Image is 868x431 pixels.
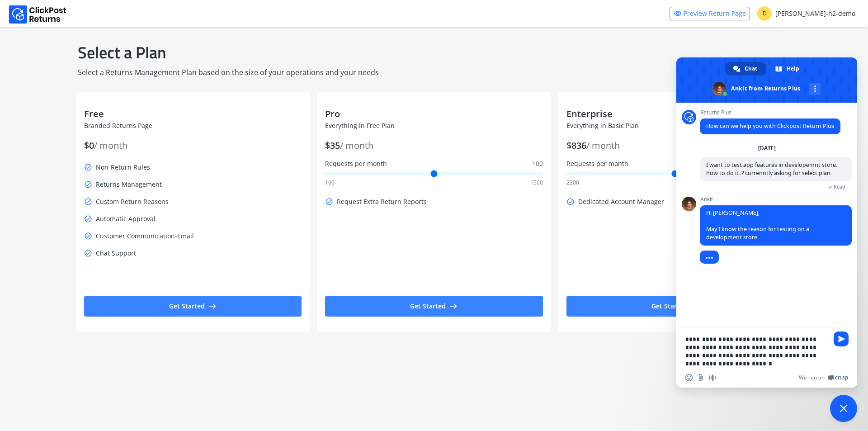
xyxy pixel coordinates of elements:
span: Ankit [700,196,852,203]
span: Audio message [709,374,716,381]
span: / month [586,139,620,152]
p: $ 0 [84,139,302,152]
span: I want to test app features in developemnt store. how to do it..? currenntly asking for select plan. [706,161,837,177]
div: [DATE] [758,146,776,151]
span: east [449,300,458,313]
span: check_circle [84,161,92,174]
div: Help [767,62,808,76]
p: Free [84,108,302,120]
span: check_circle [84,195,92,208]
p: Select a Returns Management Plan based on the size of your operations and your needs [78,67,790,78]
img: Logo [9,5,66,24]
span: check_circle [84,178,92,191]
p: Request Extra Return Reports [325,195,542,208]
span: Insert an emoji [685,374,693,381]
span: How can we help you with Clickpost Return Plus [706,122,834,130]
p: Chat Support [84,247,302,260]
span: Help [787,62,799,76]
p: Pro [325,108,542,120]
span: D [757,6,772,21]
span: 1500 [530,179,543,186]
span: check_circle [325,195,333,208]
p: Enterprise [566,108,784,120]
span: We run on [799,374,825,381]
span: check_circle [566,195,575,208]
span: 100 [532,159,543,168]
button: Get Startedeast [84,296,302,317]
p: $ 836 [566,139,784,152]
a: We run onCrisp [799,374,848,381]
p: $ 35 [325,139,542,152]
div: Chat [725,62,766,76]
a: visibilityPreview Return Page [670,7,750,20]
span: check_circle [84,230,92,242]
div: Close chat [830,395,857,422]
p: Returns Management [84,178,302,191]
p: Everything in Basic Plan [566,121,784,130]
textarea: Compose your message... [685,335,828,368]
h1: Select a Plan [78,42,790,63]
span: Hi [PERSON_NAME], May I know the reason for testing on a development store. [706,209,809,241]
div: [PERSON_NAME]-h2-demo [757,6,855,21]
div: More channels [809,83,821,95]
span: 2200 [566,179,579,186]
span: Returns Plus [700,109,840,116]
span: Chat [745,62,757,76]
p: Branded Returns Page [84,121,302,130]
span: east [208,300,217,313]
p: Dedicated Account Manager [566,195,784,208]
span: / month [340,139,373,152]
span: Send [834,332,849,346]
p: Everything in Free Plan [325,121,542,130]
span: visibility [674,7,682,20]
span: check_circle [84,213,92,225]
p: Customer Communication-Email [84,230,302,242]
span: check_circle [84,247,92,260]
p: Custom Return Reasons [84,195,302,208]
span: Send a file [697,374,704,381]
p: Non-Return Rules [84,161,302,174]
button: Get Startedeast [325,296,542,317]
label: Requests per month [325,159,542,168]
span: Crisp [835,374,848,381]
label: Requests per month [566,159,784,168]
p: Automatic Approval [84,213,302,225]
span: / month [94,139,127,152]
span: Read [834,184,845,190]
button: Get Startedeast [566,296,784,317]
span: 100 [325,179,335,186]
